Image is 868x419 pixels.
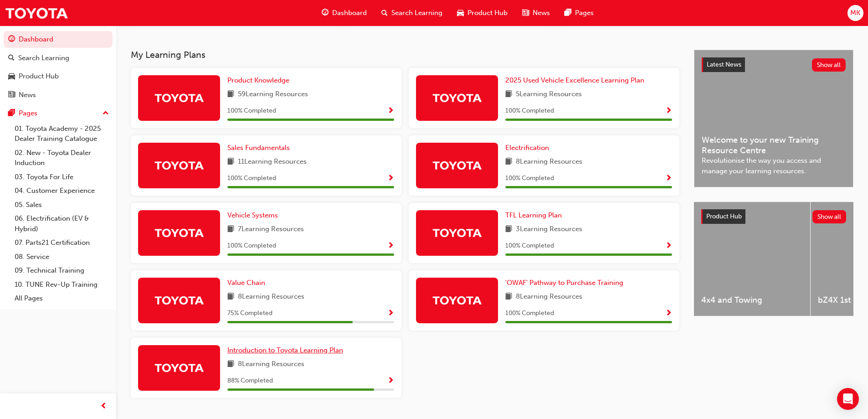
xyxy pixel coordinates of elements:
[516,291,582,303] span: 8 Learning Resources
[850,8,860,18] span: MK
[4,31,113,48] a: Dashboard
[322,7,329,19] span: guage-icon
[432,225,482,241] img: Trak
[227,308,272,319] span: 75 % Completed
[505,76,644,84] span: 2025 Used Vehicle Excellence Learning Plan
[707,61,741,68] span: Latest News
[11,291,113,305] a: All Pages
[387,175,394,183] span: Show Progress
[565,7,571,19] span: pages-icon
[387,310,394,318] span: Show Progress
[238,224,304,235] span: 7 Learning Resources
[11,184,113,198] a: 04. Customer Experience
[154,292,204,308] img: Trak
[505,106,554,116] span: 100 % Completed
[665,175,672,183] span: Show Progress
[505,211,562,219] span: TFL Learning Plan
[154,157,204,173] img: Trak
[387,242,394,250] span: Show Progress
[516,156,582,168] span: 8 Learning Resources
[533,8,550,18] span: News
[665,173,672,184] button: Show Progress
[5,3,68,23] a: Trak
[11,122,113,146] a: 01. Toyota Academy - 2025 Dealer Training Catalogue
[505,308,554,319] span: 100 % Completed
[103,108,109,119] span: up-icon
[227,291,234,303] span: book-icon
[18,53,69,63] div: Search Learning
[505,224,512,235] span: book-icon
[154,90,204,106] img: Trak
[238,359,304,370] span: 8 Learning Resources
[374,4,450,22] a: search-iconSearch Learning
[702,135,846,155] span: Welcome to your new Training Resource Centre
[8,72,15,81] span: car-icon
[154,225,204,241] img: Trak
[432,90,482,106] img: Trak
[387,173,394,184] button: Show Progress
[694,50,853,187] a: Latest NewsShow allWelcome to your new Training Resource CentreRevolutionise the way you access a...
[227,89,234,100] span: book-icon
[227,345,347,356] a: Introduction to Toyota Learning Plan
[387,308,394,319] button: Show Progress
[11,170,113,184] a: 03. Toyota For Life
[11,278,113,292] a: 10. TUNE Rev-Up Training
[665,310,672,318] span: Show Progress
[706,212,742,220] span: Product Hub
[4,87,113,103] a: News
[702,155,846,176] span: Revolutionise the way you access and manage your learning resources.
[11,264,113,278] a: 09. Technical Training
[387,107,394,115] span: Show Progress
[11,198,113,212] a: 05. Sales
[665,242,672,250] span: Show Progress
[8,91,15,99] span: news-icon
[314,4,374,22] a: guage-iconDashboard
[665,107,672,115] span: Show Progress
[238,291,304,303] span: 8 Learning Resources
[332,8,367,18] span: Dashboard
[557,4,601,22] a: pages-iconPages
[701,209,846,224] a: Product HubShow all
[131,50,679,60] h3: My Learning Plans
[665,308,672,319] button: Show Progress
[450,4,515,22] a: car-iconProduct Hub
[516,224,582,235] span: 3 Learning Resources
[8,109,15,118] span: pages-icon
[837,388,859,410] div: Open Intercom Messenger
[387,240,394,252] button: Show Progress
[4,105,113,122] button: Pages
[387,105,394,117] button: Show Progress
[227,279,265,287] span: Value Chain
[227,278,269,288] a: Value Chain
[227,241,276,251] span: 100 % Completed
[227,346,343,354] span: Introduction to Toyota Learning Plan
[391,8,442,18] span: Search Learning
[227,144,290,152] span: Sales Fundamentals
[19,90,36,100] div: News
[665,105,672,117] button: Show Progress
[457,7,464,19] span: car-icon
[4,29,113,105] button: DashboardSearch LearningProduct HubNews
[505,279,623,287] span: 'OWAF' Pathway to Purchase Training
[100,401,107,412] span: prev-icon
[227,359,234,370] span: book-icon
[505,75,648,86] a: 2025 Used Vehicle Excellence Learning Plan
[154,360,204,376] img: Trak
[515,4,557,22] a: news-iconNews
[516,89,582,100] span: 5 Learning Resources
[432,292,482,308] img: Trak
[701,295,803,305] span: 4x4 and Towing
[505,144,549,152] span: Electrification
[505,156,512,168] span: book-icon
[4,68,113,85] a: Product Hub
[505,89,512,100] span: book-icon
[227,106,276,116] span: 100 % Completed
[238,89,308,100] span: 59 Learning Resources
[227,376,273,386] span: 88 % Completed
[227,224,234,235] span: book-icon
[11,146,113,170] a: 02. New - Toyota Dealer Induction
[4,50,113,67] a: Search Learning
[812,58,846,72] button: Show all
[505,173,554,184] span: 100 % Completed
